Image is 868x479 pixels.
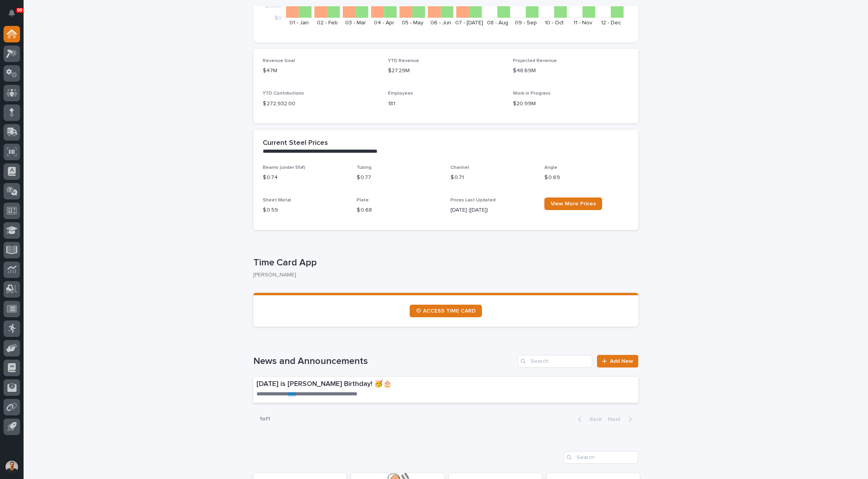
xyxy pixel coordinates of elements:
span: Add New [610,358,633,364]
span: YTD Contributions [263,91,304,96]
span: Back [585,417,602,422]
p: 90 [17,7,22,13]
h2: Current Steel Prices [263,139,328,148]
button: users-avatar [4,459,20,475]
text: 08 - Aug [487,20,508,26]
h1: News and Announcements [253,356,515,367]
p: $ 0.77 [357,174,441,182]
button: Notifications [4,5,20,21]
text: 02 - Feb [317,20,338,26]
p: Time Card App [253,257,635,269]
p: $48.69M [513,67,629,75]
p: $20.99M [513,100,629,108]
text: 12 - Dec [601,20,621,26]
button: Back [572,416,605,423]
text: 09 - Sep [515,20,537,26]
span: Work in Progress [513,91,551,96]
span: ⏲ ACCESS TIME CARD [416,308,476,314]
span: Prices Last Updated [450,198,496,203]
p: $ 0.68 [357,206,441,214]
span: Channel [450,165,469,170]
p: $ 0.69 [544,174,629,182]
span: YTD Revenue [388,59,419,63]
span: Sheet Metal [263,198,291,203]
span: Projected Revenue [513,59,557,63]
p: $27.29M [388,67,504,75]
span: Next [608,417,625,422]
text: 07 - [DATE] [455,20,483,26]
span: Revenue Goal [263,59,295,63]
p: [PERSON_NAME] [253,272,632,278]
text: 01 - Jan [289,20,309,26]
span: Beams (under 55#) [263,165,305,170]
input: Search [518,355,592,367]
p: $ 272,932.00 [263,100,379,108]
button: Next [605,416,638,423]
text: 06 - Jun [430,20,451,26]
text: 11 - Nov [573,20,592,26]
text: 03 - Mar [345,20,366,26]
text: 10 - Oct [545,20,564,26]
span: Employees [388,91,413,96]
p: $47M [263,67,379,75]
span: Tubing [357,165,372,170]
input: Search [564,451,638,464]
span: Plate [357,198,369,203]
p: 1 of 1 [253,410,277,429]
p: $ 0.74 [263,174,347,182]
p: $ 0.59 [263,206,347,214]
tspan: $0 [275,15,282,21]
a: View More Prices [544,197,602,210]
span: View More Prices [551,201,596,207]
a: ⏲ ACCESS TIME CARD [410,305,482,317]
a: Add New [597,355,638,367]
tspan: $550K [265,3,282,8]
text: 05 - May [402,20,423,26]
div: Notifications90 [10,9,20,22]
p: $ 0.71 [450,174,535,182]
p: [DATE] ([DATE]) [450,206,535,214]
text: 04 - Apr [374,20,394,26]
p: [DATE] is [PERSON_NAME] Birthday! 🥳🎂 [256,380,520,389]
span: Angle [544,165,557,170]
p: 181 [388,100,504,108]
